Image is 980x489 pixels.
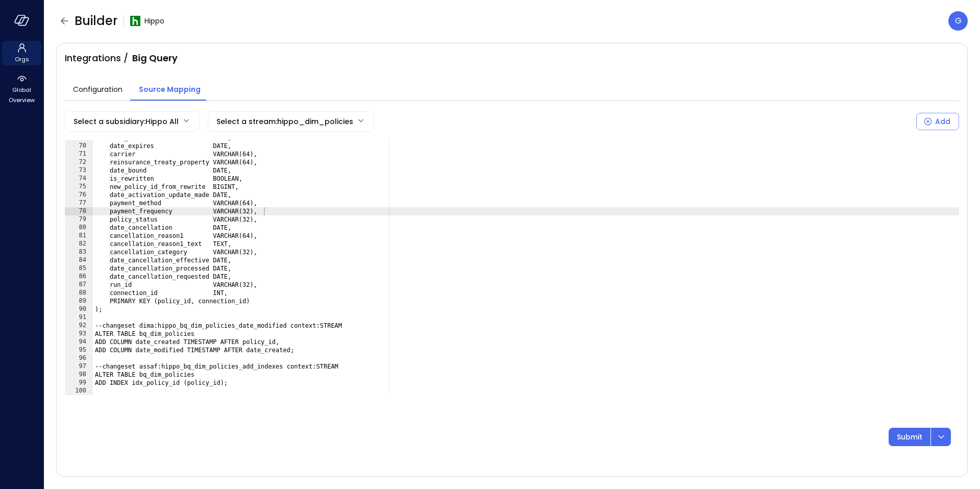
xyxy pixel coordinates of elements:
[65,183,93,191] div: 75
[6,85,37,105] span: Global Overview
[65,215,93,224] div: 79
[65,224,93,232] div: 80
[65,379,93,387] div: 99
[65,248,93,256] div: 83
[73,112,179,131] div: Select a subsidiary : Hippo All
[65,199,93,207] div: 77
[65,322,93,330] div: 92
[65,354,93,362] div: 96
[2,41,41,65] div: Orgs
[935,115,950,128] div: Add
[65,362,93,371] div: 97
[65,313,93,322] div: 91
[65,256,93,264] div: 84
[65,240,93,248] div: 82
[65,387,93,395] div: 100
[65,371,93,379] div: 98
[930,428,951,446] button: dropdown-icon-button
[65,150,93,158] div: 71
[65,158,93,166] div: 72
[889,428,930,446] button: Submit
[65,273,93,281] div: 86
[65,166,93,175] div: 73
[897,431,922,443] p: Submit
[75,13,117,29] span: Builder
[65,264,93,273] div: 85
[73,84,122,95] span: Configuration
[65,52,128,65] span: Integrations /
[65,191,93,199] div: 76
[65,281,93,289] div: 87
[65,305,93,313] div: 90
[65,289,93,297] div: 88
[139,84,201,95] span: Source Mapping
[65,142,93,150] div: 70
[132,52,178,65] span: Big Query
[948,11,968,31] div: Guy Zilberberg
[65,207,93,215] div: 78
[65,232,93,240] div: 81
[889,428,951,446] div: Button group with a nested menu
[15,54,29,64] span: Orgs
[955,15,962,27] p: G
[2,71,41,106] div: Global Overview
[65,346,93,354] div: 95
[65,330,93,338] div: 93
[916,113,959,130] button: Add
[65,338,93,346] div: 94
[916,111,959,132] div: Select a Subsidiary to add a new Stream
[216,112,353,131] div: Select a stream : hippo_dim_policies
[65,175,93,183] div: 74
[144,15,164,27] span: Hippo
[130,16,140,26] img: ynjrjpaiymlkbkxtflmu
[65,297,93,305] div: 89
